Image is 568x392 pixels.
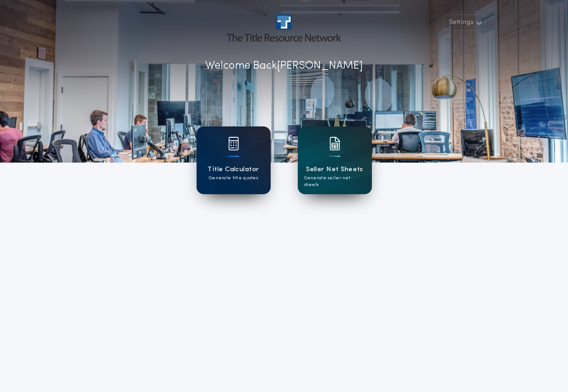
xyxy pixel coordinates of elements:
p: Generate seller net sheets [304,175,366,188]
p: Generate title quotes [209,175,258,182]
button: Settings [443,14,486,31]
img: card icon [228,137,239,150]
img: card icon [329,137,340,150]
h1: Seller Net Sheets [306,164,363,175]
p: Welcome Back [PERSON_NAME] [205,58,363,74]
img: account-logo [227,14,341,42]
a: card iconTitle CalculatorGenerate title quotes [197,126,271,194]
a: card iconSeller Net SheetsGenerate seller net sheets [298,126,372,194]
h1: Title Calculator [207,164,259,175]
